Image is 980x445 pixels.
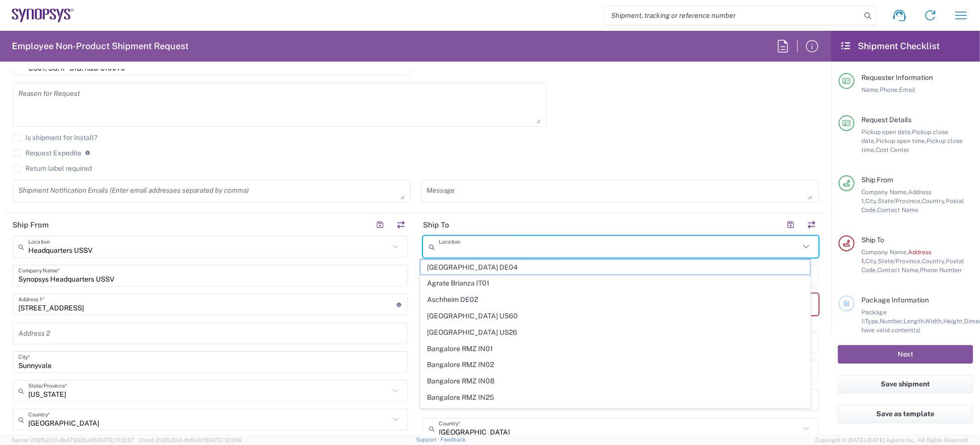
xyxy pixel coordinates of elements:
[416,437,441,443] a: Support
[12,220,49,230] h2: Ship From
[922,197,946,205] span: Country,
[943,317,964,325] span: Height,
[838,405,973,423] button: Save as template
[878,197,922,205] span: State/Province,
[838,375,973,393] button: Save shipment
[861,116,911,124] span: Request Details
[922,257,946,265] span: Country,
[420,390,811,405] span: Bangalore RMZ IN25
[420,292,811,307] span: Aschheim DE02
[880,86,899,93] span: Phone,
[861,308,887,325] span: Package 1:
[920,266,962,274] span: Phone Number
[12,437,134,443] span: Server: 2025.20.0-db47332bad5
[420,357,811,372] span: Bangalore RMZ IN02
[12,134,97,142] label: Is shipment for Install?
[420,406,811,422] span: Bangalore RMZ IN33
[861,86,880,93] span: Name,
[604,6,861,25] input: Shipment, tracking or reference number
[865,197,878,205] span: City,
[861,176,893,184] span: Ship From
[925,317,943,325] span: Width,
[420,308,811,324] span: [GEOGRAPHIC_DATA] US60
[12,164,92,172] label: Return label required
[861,74,933,81] span: Requester Information
[440,437,466,443] a: Feedback
[899,86,915,93] span: Email
[876,146,910,153] span: Cost Center
[861,248,908,256] span: Company Name,
[420,260,811,275] span: [GEOGRAPHIC_DATA] DE04
[139,437,241,443] span: Client: 2025.20.0-8c6e0cf
[423,220,449,230] h2: Ship To
[865,317,880,325] span: Type,
[420,373,811,389] span: Bangalore RMZ IN08
[206,437,241,443] span: [DATE] 12:11:14
[877,266,920,274] span: Contact Name,
[865,257,878,265] span: City,
[12,149,81,157] label: Request Expedite
[420,341,811,357] span: Bangalore RMZ IN01
[861,296,929,304] span: Package Information
[876,137,926,145] span: Pickup open time,
[420,276,811,291] span: Agrate Brianza IT01
[877,206,918,214] span: Contact Name
[840,40,940,52] h2: Shipment Checklist
[861,188,908,196] span: Company Name,
[861,128,912,136] span: Pickup open date,
[97,437,134,443] span: [DATE] 11:13:37
[815,436,968,445] span: Copyright © [DATE]-[DATE] Agistix Inc., All Rights Reserved
[12,40,189,52] h2: Employee Non-Product Shipment Request
[838,345,973,364] button: Next
[904,317,925,325] span: Length,
[420,325,811,340] span: [GEOGRAPHIC_DATA] US26
[880,317,904,325] span: Number,
[878,257,922,265] span: State/Province,
[861,236,884,244] span: Ship To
